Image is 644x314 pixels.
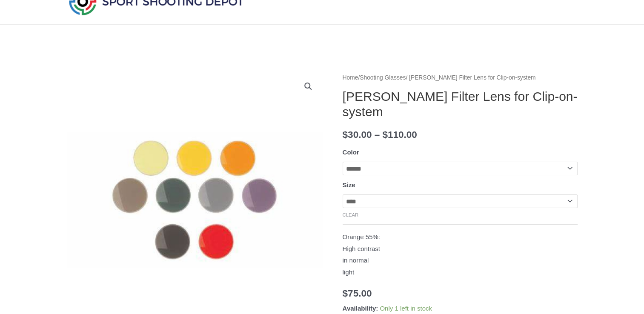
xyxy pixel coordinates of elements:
a: Home [343,74,358,81]
span: $ [343,129,348,140]
span: Only 1 left in stock [380,305,432,312]
span: $ [382,129,388,140]
nav: Breadcrumb [343,72,578,83]
span: Availability: [343,305,378,312]
bdi: 30.00 [343,129,372,140]
bdi: 75.00 [343,288,372,299]
h1: [PERSON_NAME] Filter Lens for Clip-on-system [343,89,578,120]
a: Clear options [343,212,359,217]
bdi: 110.00 [382,129,417,140]
a: View full-screen image gallery [301,79,316,94]
a: Shooting Glasses [360,74,406,81]
span: – [375,129,380,140]
label: Color [343,148,359,156]
label: Size [343,181,355,188]
p: Orange 55%: High contrast in normal light [343,231,578,278]
span: $ [343,288,348,299]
